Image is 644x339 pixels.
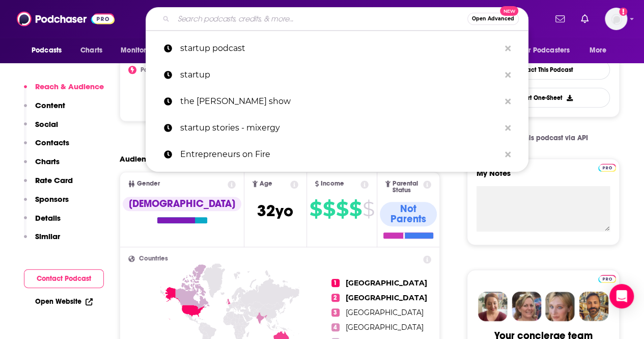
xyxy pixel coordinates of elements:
button: Sponsors [24,194,69,213]
div: Not Parents [380,202,437,226]
span: 3 [331,308,340,317]
p: Entrepreneurs on Fire [180,141,500,168]
img: Podchaser - Follow, Share and Rate Podcasts [17,9,115,29]
button: Content [24,100,65,119]
span: Open Advanced [472,16,514,21]
button: Similar [24,231,60,250]
span: 2 [331,294,340,302]
a: Show notifications dropdown [551,10,569,28]
span: Podcasts [32,43,62,58]
button: Rate Card [24,175,73,194]
button: Contacts [24,138,69,157]
p: Similar [35,231,60,241]
p: Charts [35,157,60,166]
p: Content [35,100,65,110]
span: [GEOGRAPHIC_DATA] [346,323,424,332]
a: Contact This Podcast [477,60,610,80]
div: [DEMOGRAPHIC_DATA] [123,197,241,211]
span: [GEOGRAPHIC_DATA] [346,308,424,317]
span: 1 [331,279,340,287]
div: Open Intercom Messenger [609,284,634,308]
img: Jules Profile [545,292,575,321]
button: Contact Podcast [24,269,104,288]
span: Gender [137,180,160,187]
span: $ [349,201,361,217]
a: Show notifications dropdown [577,10,593,28]
span: For Podcasters [521,43,570,58]
span: Parental Status [393,180,422,194]
button: open menu [114,41,170,60]
a: Open Website [35,297,93,306]
p: the tim ferriss show [180,88,500,115]
span: Logged in as amooers [605,8,627,30]
p: startup podcast [180,35,500,62]
button: open menu [582,41,620,60]
button: open menu [24,41,75,60]
span: 32 yo [257,201,293,221]
h2: Power Score™ [141,66,180,73]
span: Age [260,180,272,187]
p: Reach & Audience [35,82,104,91]
img: Barbara Profile [512,292,541,321]
img: Podchaser Pro [598,164,616,172]
a: Charts [74,41,108,60]
button: Export One-Sheet [477,88,610,108]
span: Get this podcast via API [509,134,588,142]
span: Income [321,180,344,187]
p: Details [35,213,61,223]
h2: Audience Demographics [120,154,212,164]
span: $ [362,201,374,217]
input: Search podcasts, credits, & more... [174,11,467,27]
a: Pro website [598,162,616,172]
div: Search podcasts, credits, & more... [146,7,528,31]
a: startup podcast [146,35,528,62]
img: Sydney Profile [478,292,508,321]
span: 4 [331,323,340,331]
button: Show profile menu [605,8,627,30]
svg: Add a profile image [619,8,627,16]
span: Monitoring [121,43,157,58]
span: Countries [139,255,168,262]
a: Get this podcast via API [490,125,596,150]
img: User Profile [605,8,627,30]
span: $ [310,201,322,217]
span: [GEOGRAPHIC_DATA] [346,278,427,288]
p: Contacts [35,138,69,147]
span: Charts [80,43,102,58]
img: Jon Profile [579,292,608,321]
span: $ [323,201,335,217]
a: Entrepreneurs on Fire [146,141,528,168]
p: startup stories - mixergy [180,115,500,141]
button: Reach & Audience [24,82,104,100]
span: More [590,43,607,58]
a: startup [146,62,528,88]
button: open menu [514,41,584,60]
p: Social [35,119,58,129]
a: startup stories - mixergy [146,115,528,141]
span: New [500,6,518,16]
span: [GEOGRAPHIC_DATA] [346,293,427,302]
span: $ [336,201,348,217]
button: Charts [24,157,60,175]
a: the [PERSON_NAME] show [146,88,528,115]
p: Rate Card [35,175,73,185]
button: Open AdvancedNew [467,13,519,25]
img: Podchaser Pro [598,275,616,283]
a: Pro website [598,273,616,283]
button: Details [24,213,61,232]
label: My Notes [477,168,610,186]
p: startup [180,62,500,88]
p: Sponsors [35,194,69,204]
button: Social [24,119,58,138]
